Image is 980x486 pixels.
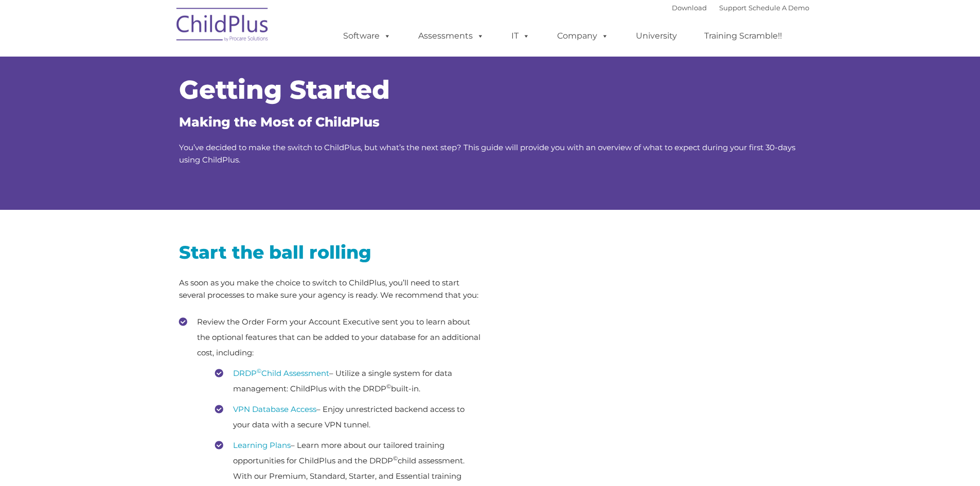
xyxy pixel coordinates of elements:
[626,26,687,46] a: University
[719,4,746,12] a: Support
[233,404,316,414] a: VPN Database Access
[672,4,809,12] font: |
[408,26,494,46] a: Assessments
[694,26,792,46] a: Training Scramble!!
[179,114,380,130] span: Making the Most of ChildPlus
[386,383,391,390] sup: ©
[749,4,809,12] a: Schedule A Demo
[171,1,274,52] img: ChildPlus by Procare Solutions
[179,142,795,165] span: You’ve decided to make the switch to ChildPlus, but what’s the next step? This guide will provide...
[333,26,401,46] a: Software
[672,4,707,12] a: Download
[547,26,619,46] a: Company
[215,402,483,433] li: – Enjoy unrestricted backend access to your data with a secure VPN tunnel.
[501,26,540,46] a: IT
[233,368,329,378] a: DRDP©Child Assessment
[233,440,291,450] a: Learning Plans
[179,241,483,264] h2: Start the ball rolling
[393,455,398,462] sup: ©
[179,74,390,105] span: Getting Started
[215,366,483,397] li: – Utilize a single system for data management: ChildPlus with the DRDP built-in.
[179,277,483,301] p: As soon as you make the choice to switch to ChildPlus, you’ll need to start several processes to ...
[257,367,261,374] sup: ©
